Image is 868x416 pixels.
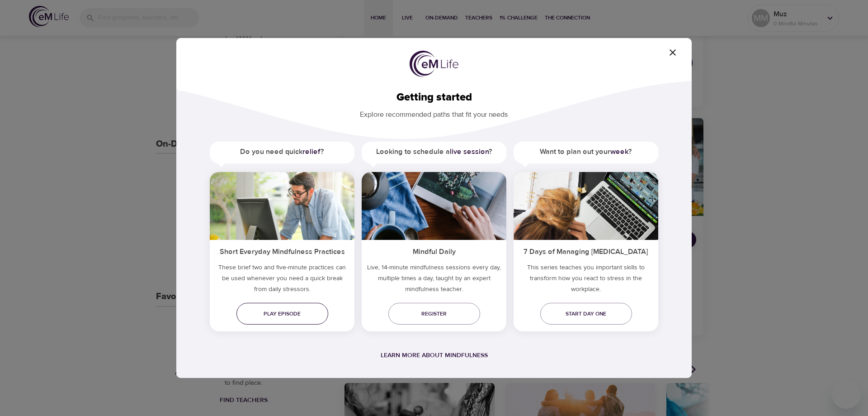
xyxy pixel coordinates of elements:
[362,240,506,262] h5: Mindful Daily
[410,51,458,77] img: logo
[362,172,506,240] img: ims
[362,262,506,298] p: Live, 14-minute mindfulness sessions every day, multiple times a day, taught by an expert mindful...
[514,240,658,262] h5: 7 Days of Managing [MEDICAL_DATA]
[396,309,473,319] span: Register
[210,142,354,162] h5: Do you need quick ?
[210,240,354,262] h5: Short Everyday Mindfulness Practices
[514,142,658,162] h5: Want to plan out your ?
[191,104,677,120] p: Explore recommended paths that fit your needs
[450,147,489,156] a: live session
[388,303,480,325] a: Register
[302,147,321,156] a: relief
[547,309,625,319] span: Start day one
[362,142,506,162] h5: Looking to schedule a ?
[236,303,328,325] a: Play episode
[210,172,354,240] img: ims
[381,351,488,359] a: Learn more about mindfulness
[514,262,658,298] p: This series teaches you important skills to transform how you react to stress in the workplace.
[514,172,658,240] img: ims
[540,303,632,325] a: Start day one
[210,262,354,298] h5: These brief two and five-minute practices can be used whenever you need a quick break from daily ...
[191,91,677,104] h2: Getting started
[610,147,628,156] a: week
[244,309,321,319] span: Play episode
